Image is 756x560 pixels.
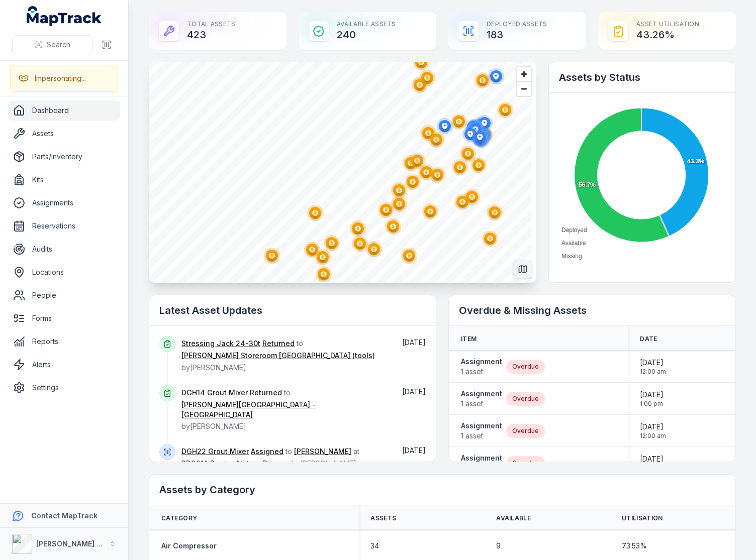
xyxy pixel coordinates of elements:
[461,357,502,377] a: Assignment1 asset
[12,35,93,54] button: Search
[461,421,502,441] a: Assignment1 asset
[36,539,119,548] strong: [PERSON_NAME] Group
[640,390,664,400] span: [DATE]
[8,147,120,167] a: Parts/Inventory
[561,253,582,260] span: Missing
[370,541,379,551] span: 34
[294,446,351,457] a: [PERSON_NAME]
[506,360,545,374] div: Overdue
[506,456,545,470] div: Overdue
[181,351,375,361] a: [PERSON_NAME] Storeroom [GEOGRAPHIC_DATA] (tools)
[461,367,502,377] span: 1 asset
[461,453,502,463] strong: Assignment
[640,358,666,368] span: [DATE]
[640,422,666,440] time: 14/09/2025, 12:00:00 am
[461,389,502,409] a: Assignment1 asset
[31,511,98,520] strong: Contact MapTrack
[8,355,120,375] a: Alerts
[47,40,70,50] span: Search
[8,331,120,352] a: Reports
[461,389,502,399] strong: Assignment
[262,339,295,349] a: Returned
[402,387,426,396] time: 22/09/2025, 8:47:07 am
[181,388,248,398] a: DGH14 Grout Mixer
[640,422,666,432] span: [DATE]
[181,459,292,469] a: BRO21A Berrico Nature Reserve
[159,303,426,317] h2: Latest Asset Updates
[622,514,663,522] span: Utilisation
[496,541,501,551] span: 9
[8,193,120,213] a: Assignments
[513,260,532,279] button: Switch to Map View
[640,335,657,343] span: Date
[181,339,260,349] a: Stressing Jack 24-30t
[459,303,725,317] h2: Overdue & Missing Assets
[8,124,120,144] a: Assets
[8,285,120,305] a: People
[561,227,587,234] span: Deployed
[461,421,502,431] strong: Assignment
[251,446,283,457] a: Assigned
[561,240,586,247] span: Available
[402,446,426,455] time: 22/09/2025, 8:08:20 am
[159,483,725,497] h2: Assets by Category
[181,400,388,420] a: [PERSON_NAME][GEOGRAPHIC_DATA] - [GEOGRAPHIC_DATA]
[8,308,120,328] a: Forms
[149,62,531,283] canvas: Map
[8,170,120,190] a: Kits
[640,454,666,472] time: 13/09/2025, 12:00:00 am
[181,388,388,430] span: to by [PERSON_NAME]
[8,262,120,282] a: Locations
[461,453,502,473] a: Assignment
[640,358,666,376] time: 31/07/2025, 12:00:00 am
[27,6,102,26] a: MapTrack
[402,338,426,347] span: [DATE]
[559,70,725,84] h2: Assets by Status
[640,454,666,464] span: [DATE]
[461,357,502,367] strong: Assignment
[8,239,120,259] a: Audits
[181,339,375,372] span: to by [PERSON_NAME]
[461,431,502,441] span: 1 asset
[517,81,531,96] button: Zoom out
[496,514,531,522] span: Available
[402,387,426,396] span: [DATE]
[506,424,545,438] div: Overdue
[250,388,282,398] a: Returned
[461,335,477,343] span: Item
[8,378,120,398] a: Settings
[402,446,426,455] span: [DATE]
[8,100,120,121] a: Dashboard
[181,447,359,468] span: to at by [PERSON_NAME]
[506,392,545,406] div: Overdue
[640,368,666,376] span: 12:00 am
[181,446,249,457] a: DGH22 Grout Mixer
[461,399,502,409] span: 1 asset
[402,338,426,347] time: 22/09/2025, 12:45:43 pm
[622,541,647,551] span: 73.53 %
[640,432,666,440] span: 12:00 am
[517,67,531,81] button: Zoom in
[35,73,86,83] div: Impersonating...
[161,541,217,551] a: Air Compressor
[640,390,664,408] time: 18/09/2025, 1:00:00 pm
[8,216,120,236] a: Reservations
[161,514,197,522] span: Category
[640,400,664,408] span: 1:00 pm
[370,514,396,522] span: Assets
